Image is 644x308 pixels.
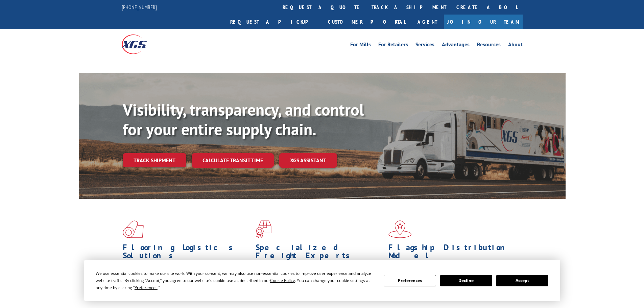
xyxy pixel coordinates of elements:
[225,15,323,29] a: Request a pickup
[123,243,251,263] h1: Flooring Logistics Solutions
[123,99,364,140] b: Visibility, transparency, and control for your entire supply chain.
[256,243,383,263] h1: Specialized Freight Experts
[411,15,444,29] a: Agent
[388,220,412,238] img: xgs-icon-flagship-distribution-model-red
[508,42,523,49] a: About
[270,278,295,283] span: Cookie Policy
[384,275,436,286] button: Preferences
[84,260,560,301] div: Cookie Consent Prompt
[350,42,371,49] a: For Mills
[96,270,376,291] div: We use essential cookies to make our site work. With your consent, we may also use non-essential ...
[256,220,271,238] img: xgs-icon-focused-on-flooring-red
[477,42,501,49] a: Resources
[192,153,274,168] a: Calculate transit time
[122,4,157,10] a: [PHONE_NUMBER]
[123,153,186,167] a: Track shipment
[440,275,492,286] button: Decline
[444,15,523,29] a: Join Our Team
[388,243,516,263] h1: Flagship Distribution Model
[135,285,158,290] span: Preferences
[378,42,408,49] a: For Retailers
[123,220,144,238] img: xgs-icon-total-supply-chain-intelligence-red
[415,42,434,49] a: Services
[323,15,411,29] a: Customer Portal
[496,275,548,286] button: Accept
[442,42,470,49] a: Advantages
[279,153,337,168] a: XGS ASSISTANT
